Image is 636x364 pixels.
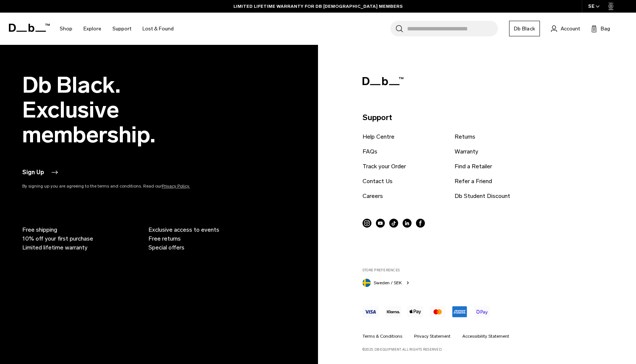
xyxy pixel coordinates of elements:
span: Limited lifetime warranty [22,243,88,252]
span: Sweden / SEK [374,279,402,286]
p: Support [363,112,609,123]
a: Privacy Policy. [162,183,190,189]
a: Lost & Found [142,16,174,42]
img: Sweden [363,279,371,287]
a: Account [551,24,580,33]
a: Shop [60,16,72,42]
a: Returns [455,132,475,141]
a: Warranty [455,147,478,156]
label: Store Preferences [363,268,609,273]
a: FAQs [363,147,377,156]
span: 10% off your first purchase [22,234,93,243]
span: Free returns [148,234,181,243]
a: Careers [363,192,383,201]
span: Account [561,25,580,33]
button: Bag [591,24,610,33]
p: ©2025, Db Equipment. All rights reserved. [363,344,609,352]
a: Find a Retailer [455,162,492,171]
a: Explore [83,16,101,42]
a: Track your Order [363,162,406,171]
nav: Main Navigation [54,13,179,45]
a: Support [112,16,131,42]
a: LIMITED LIFETIME WARRANTY FOR DB [DEMOGRAPHIC_DATA] MEMBERS [233,3,403,10]
a: Db Black [509,21,540,36]
h2: Db Black. Exclusive membership. [22,73,223,147]
p: By signing up you are agreeing to the terms and conditions. Read our [22,183,223,189]
button: Sign Up [22,168,59,177]
a: Contact Us [363,177,393,186]
span: Special offers [148,243,184,252]
a: Privacy Statement [414,333,450,340]
span: Exclusive access to events [148,225,219,234]
span: Bag [601,25,610,33]
a: Help Centre [363,132,394,141]
button: Sweden Sweden / SEK [363,277,411,287]
a: Db Student Discount [455,192,510,201]
a: Terms & Conditions [363,333,402,340]
span: Free shipping [22,225,57,234]
a: Refer a Friend [455,177,492,186]
a: Accessibility Statement [462,333,509,340]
